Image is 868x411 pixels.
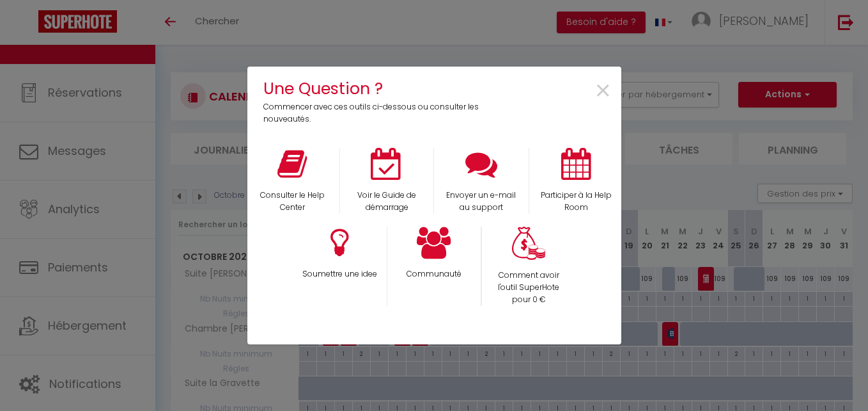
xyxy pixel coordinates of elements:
[300,268,378,280] p: Soumettre une idee
[396,268,472,280] p: Communauté
[490,270,568,306] p: Comment avoir l'outil SuperHote pour 0 €
[442,189,520,214] p: Envoyer un e-mail au support
[538,189,615,214] p: Participer à la Help Room
[348,189,425,214] p: Voir le Guide de démarrage
[263,76,488,101] h4: Une Question ?
[254,189,332,214] p: Consulter le Help Center
[594,71,612,111] span: ×
[512,227,545,261] img: Money bag
[594,77,612,106] button: Close
[263,101,488,125] p: Commencer avec ces outils ci-dessous ou consulter les nouveautés.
